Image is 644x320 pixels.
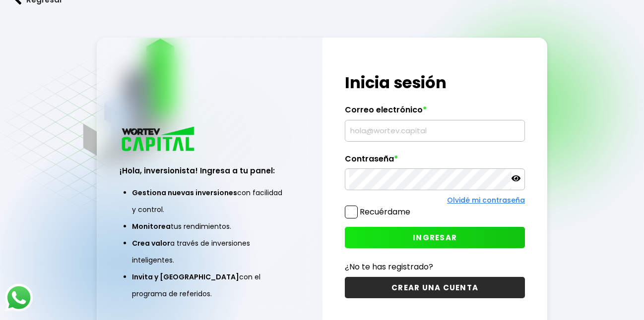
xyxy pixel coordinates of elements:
[345,277,525,298] button: CREAR UNA CUENTA
[360,206,410,217] label: Recuérdame
[132,268,287,302] li: con el programa de referidos.
[132,188,237,198] span: Gestiona nuevas inversiones
[132,221,171,231] span: Monitorea
[132,218,287,235] li: tus rendimientos.
[345,261,525,273] p: ¿No te has registrado?
[345,154,525,169] label: Contraseña
[345,105,525,120] label: Correo electrónico
[5,284,33,312] img: logos_whatsapp-icon.242b2217.svg
[345,227,525,248] button: INGRESAR
[447,195,525,205] a: Olvidé mi contraseña
[345,261,525,298] a: ¿No te has registrado?CREAR UNA CUENTA
[345,71,525,95] h1: Inicia sesión
[132,235,287,268] li: a través de inversiones inteligentes.
[120,125,198,155] img: logo_wortev_capital
[132,184,287,218] li: con facilidad y control.
[120,165,300,176] h3: ¡Hola, inversionista! Ingresa a tu panel:
[132,272,239,282] span: Invita y [GEOGRAPHIC_DATA]
[349,120,520,141] input: hola@wortev.capital
[413,232,457,243] span: INGRESAR
[132,238,170,248] span: Crea valor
